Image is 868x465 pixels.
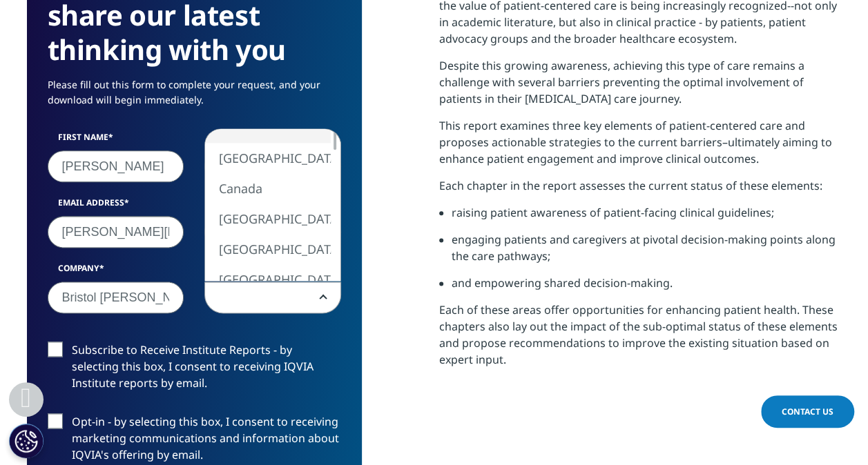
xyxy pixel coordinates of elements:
[48,131,184,150] label: First Name
[782,406,833,417] span: Contact Us
[452,231,842,275] li: engaging patients and caregivers at pivotal decision-making points along the care pathways;
[9,424,44,458] button: Cookie-Einstellungen
[452,275,842,301] li: and empowering shared decision-making.
[48,197,184,216] label: Email Address
[48,77,341,118] p: Please fill out this form to complete your request, and your download will begin immediately.
[205,143,331,173] li: [GEOGRAPHIC_DATA]
[48,342,341,399] label: Subscribe to Receive Institute Reports - by selecting this box, I consent to receiving IQVIA Inst...
[205,264,331,295] li: [GEOGRAPHIC_DATA]
[439,57,842,117] p: Despite this growing awareness, achieving this type of care remains a challenge with several barr...
[439,301,842,378] p: Each of these areas offer opportunities for enhancing patient health. These chapters also lay out...
[48,262,184,281] label: Company
[205,234,331,264] li: [GEOGRAPHIC_DATA]
[761,395,854,428] a: Contact Us
[439,117,842,177] p: This report examines three key elements of patient-centered care and proposes actionable strategi...
[205,204,331,234] li: [GEOGRAPHIC_DATA]
[439,177,842,204] p: Each chapter in the report assesses the current status of these elements:
[205,173,331,204] li: Canada
[452,204,842,231] li: raising patient awareness of patient-facing clinical guidelines;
